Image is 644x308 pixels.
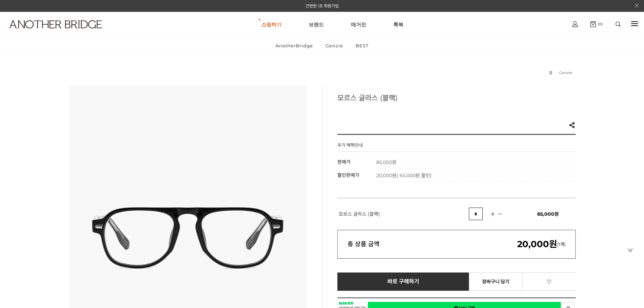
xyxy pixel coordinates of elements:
strong: 85,000원 [376,159,397,165]
span: 할인판매가 [337,172,359,178]
span: ( 65,000원 할인) [397,172,432,179]
img: cart [572,21,578,27]
a: (0) [590,21,603,27]
a: 브랜드 [309,12,324,37]
span: (0) [596,22,603,26]
h3: 모르스 글라스 (블랙) [337,92,576,102]
img: 수량감소 [495,211,504,217]
a: 룩북 [393,12,403,37]
a: 쇼핑하기 [261,12,282,37]
img: 수량증가 [487,211,498,217]
h4: 추가 혜택안내 [337,142,363,151]
em: 20,000원 [517,239,557,250]
a: logo [3,20,100,45]
a: AnotherBridge [270,37,319,54]
span: (1개) [517,241,566,247]
td: 모르스 글라스 (블랙) [337,198,469,230]
a: 장바구니 담기 [469,273,523,291]
a: BEST [350,37,374,54]
img: logo [9,20,102,28]
span: 85,000원 [537,211,559,217]
img: search [616,22,621,27]
a: 매거진 [351,12,366,37]
a: 바로 구매하기 [337,273,470,291]
strong: 총 상품 금액 [348,240,380,248]
a: Genzie [559,70,572,75]
a: 간편한 1초 회원가입 [306,3,339,8]
span: 판매가 [337,159,351,165]
a: Genzie [320,37,349,54]
span: 20,000원 [376,172,432,179]
span: 바로 구매하기 [387,279,420,285]
a: 홈 [549,70,552,75]
img: cart [590,21,596,27]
